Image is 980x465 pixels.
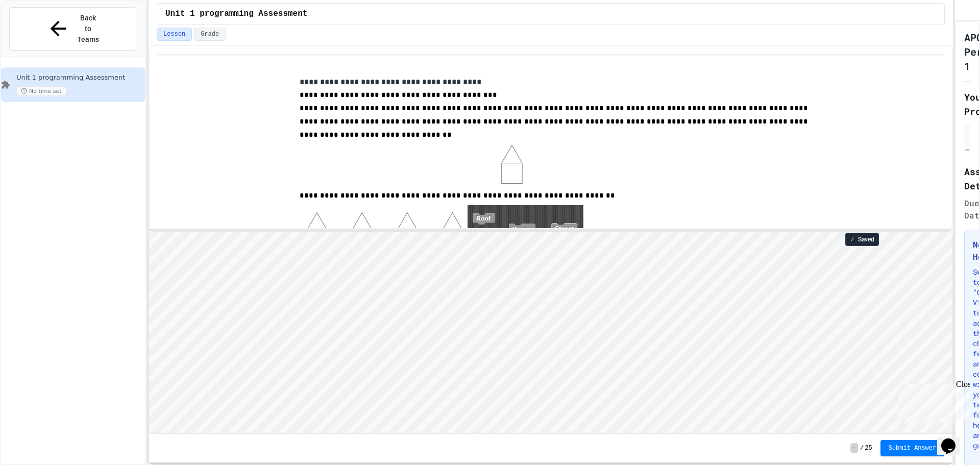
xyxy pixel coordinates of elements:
[937,424,970,455] iframe: chat widget
[76,13,100,45] span: Back to Teams
[4,4,70,65] div: Chat with us now!Close
[165,8,307,20] span: Unit 1 programming Assessment
[895,380,970,423] iframe: chat widget
[16,74,143,82] span: Unit 1 programming Assessment
[194,28,226,41] button: Grade
[964,90,971,118] h2: Your Progress
[9,7,137,51] button: Back to Teams
[16,86,66,96] span: No time set
[964,164,971,193] h2: Assignment Details
[157,28,192,41] button: Lesson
